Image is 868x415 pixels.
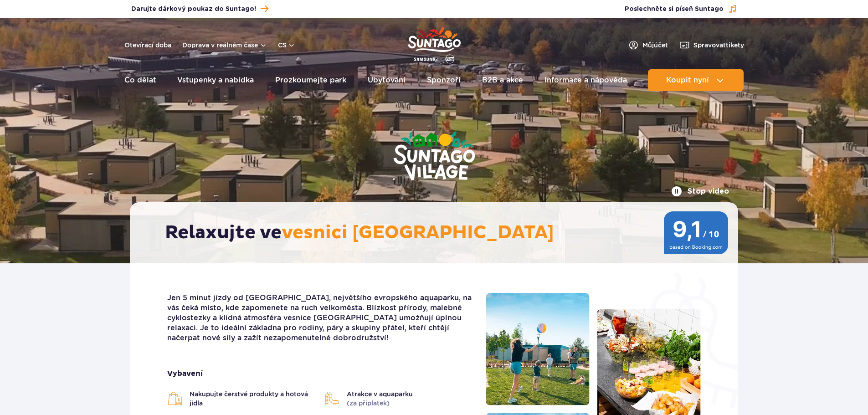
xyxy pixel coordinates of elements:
button: Poslechněte si píseň Suntago [625,5,737,14]
font: Nakupujte čerstvé produkty a hotová jídla [190,390,308,407]
a: Polský park [408,23,461,65]
a: Vstupenky a nabídka [177,69,254,91]
font: Můj [642,41,654,49]
font: B2B a akce [482,76,523,84]
font: účet [654,41,668,49]
font: Vstupenky a nabídka [177,76,254,84]
font: (za příplatek) [347,400,390,407]
button: Doprava v reálném čase [182,41,267,49]
font: cs [278,41,287,49]
button: Stop video [671,186,729,197]
font: Sponzoři [427,76,461,84]
font: Ubytování [368,76,406,84]
font: Jen 5 minut jízdy od [GEOGRAPHIC_DATA], největšího evropského aquaparku, na vás čeká místo, kde z... [167,293,472,342]
font: Otevírací doba [124,41,171,49]
a: Otevírací doba [124,41,171,50]
a: Ubytování [368,69,406,91]
font: Prozkoumejte park [275,76,346,84]
button: cs [278,41,295,50]
a: Prozkoumejte park [275,69,346,91]
font: Spravovat [693,41,726,49]
a: Spravovattikety [679,40,744,51]
font: Darujte dárkový poukaz do Suntago! [131,6,256,12]
font: Poslechněte si píseň Suntago [625,6,724,12]
font: Relaxujte ve [165,221,282,244]
img: 9,1/10 hodnocení od Booking.com [663,211,729,254]
font: Vybavení [167,369,203,378]
font: Informace a nápověda [544,76,627,84]
a: Informace a nápověda [544,69,627,91]
font: Atrakce v aquaparku [347,390,413,398]
a: B2B a akce [482,69,523,91]
button: Koupit nyní [648,69,744,91]
font: Doprava v reálném čase [182,41,258,49]
a: Co dělat [124,69,156,91]
font: vesnici [GEOGRAPHIC_DATA] [282,221,554,244]
font: tikety [726,41,744,49]
a: Darujte dárkový poukaz do Suntago! [131,3,268,15]
a: Můjúčet [628,40,668,51]
img: Vesnice Suntago [357,96,512,218]
a: Sponzoři [427,69,461,91]
font: Co dělat [124,76,156,84]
